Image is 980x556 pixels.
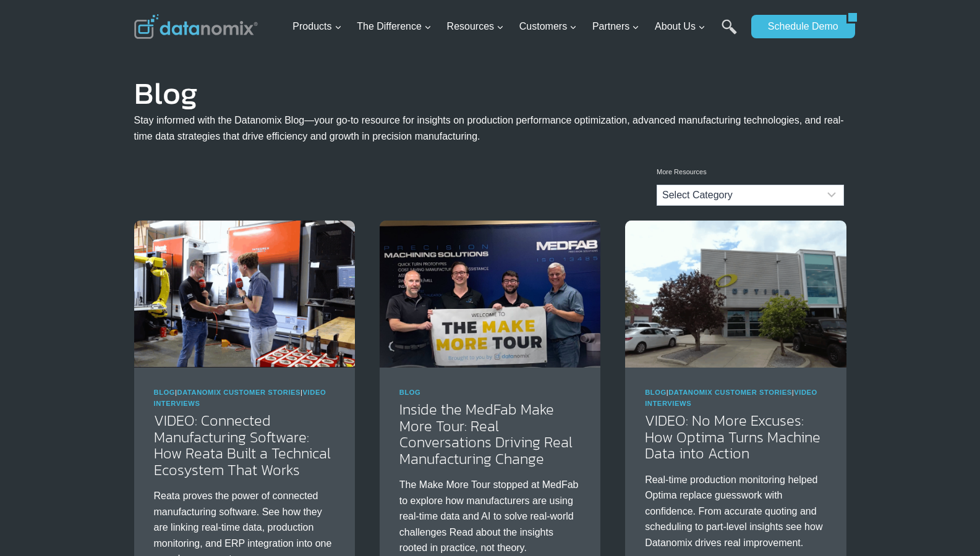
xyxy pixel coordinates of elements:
a: Blog [645,389,667,396]
span: Partners [592,19,639,35]
a: Inside the MedFab Make More Tour: Real Conversations Driving Real Manufacturing Change [399,398,573,469]
a: VIDEO: Connected Manufacturing Software: How Reata Built a Technical Ecosystem That Works [154,410,331,480]
p: Stay informed with the Datanomix Blog—your go-to resource for insights on production performance ... [134,112,846,144]
p: The Make More Tour stopped at MedFab to explore how manufacturers are using real-time data and AI... [399,477,581,556]
a: Datanomix Customer Stories [668,389,792,396]
img: Datanomix [134,14,258,39]
a: Schedule Demo [751,15,846,38]
img: Reata’s Connected Manufacturing Software Ecosystem [134,221,355,368]
span: Resources [447,19,504,35]
a: Blog [399,389,421,396]
span: | | [645,389,817,407]
a: Blog [154,389,176,396]
span: About Us [655,19,705,35]
p: Real-time production monitoring helped Optima replace guesswork with confidence. From accurate qu... [645,472,826,551]
span: | | [154,389,326,407]
a: VIDEO: No More Excuses: How Optima Turns Machine Data into Action [645,410,820,464]
span: The Difference [357,19,432,35]
a: Search [722,19,737,47]
span: Products [292,19,341,35]
span: Customers [519,19,577,35]
img: Discover how Optima Manufacturing uses Datanomix to turn raw machine data into real-time insights... [625,221,846,368]
img: Make More Tour at Medfab - See how AI in Manufacturing is taking the spotlight [380,221,600,368]
nav: Primary Navigation [288,7,745,47]
a: Video Interviews [154,389,326,407]
p: More Resources [657,167,844,178]
a: Datanomix Customer Stories [177,389,301,396]
a: Video Interviews [645,389,817,407]
h1: Blog [134,84,846,103]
